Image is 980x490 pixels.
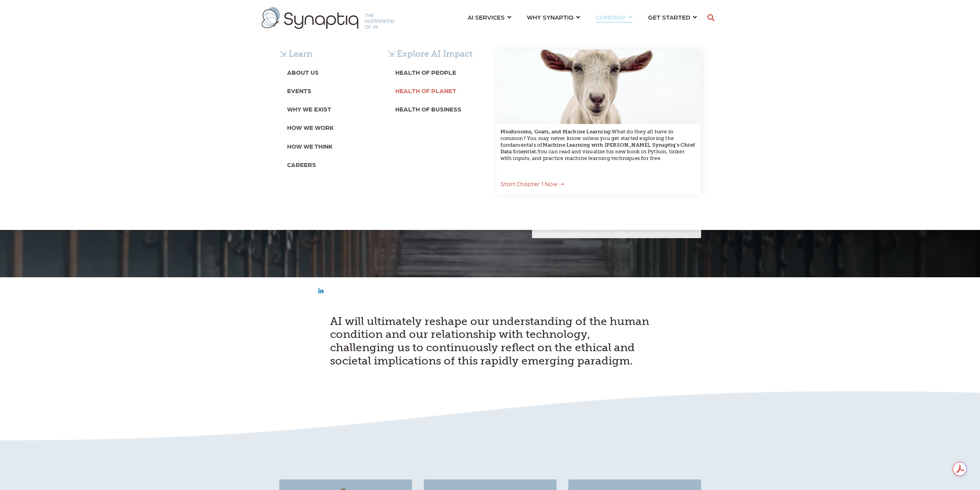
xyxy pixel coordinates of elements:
[468,10,511,24] a: AI SERVICES
[648,10,697,24] a: GET STARTED
[527,10,580,24] a: WHY SYNAPTIQ
[596,12,626,22] span: COMPANY
[330,315,649,367] span: AI will ultimately reshape our understanding of the human condition and our relationship with tec...
[527,12,573,22] span: WHY SYNAPTIQ
[460,4,705,32] nav: menu
[468,12,505,22] span: AI SERVICES
[596,10,632,24] a: COMPANY
[648,12,690,22] span: GET STARTED
[262,7,394,29] img: synaptiq logo-1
